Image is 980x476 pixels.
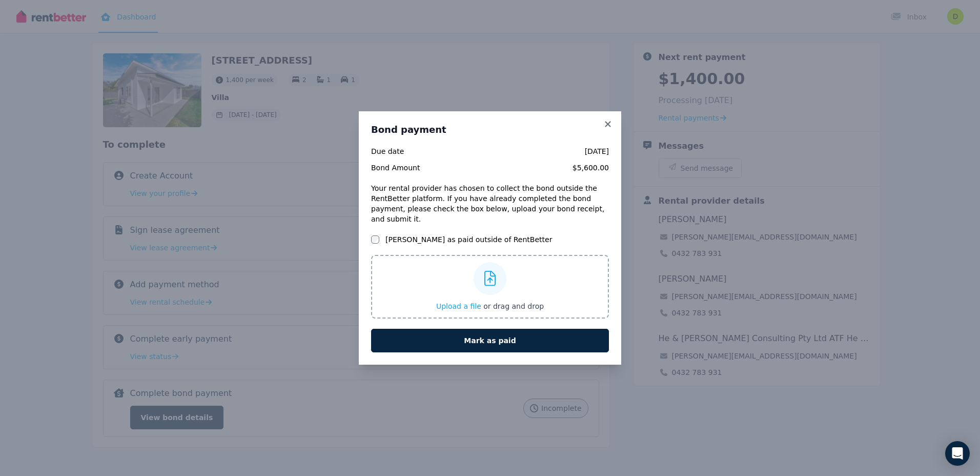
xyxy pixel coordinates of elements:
[448,163,609,173] span: $5,600.00
[483,302,544,310] span: or drag and drop
[436,302,481,310] span: Upload a file
[371,124,609,136] h3: Bond payment
[945,441,970,466] div: Open Intercom Messenger
[371,163,442,173] span: Bond Amount
[436,301,544,311] button: Upload a file or drag and drop
[371,329,609,352] button: Mark as paid
[371,146,442,156] span: Due date
[448,146,609,156] span: [DATE]
[385,234,552,245] label: [PERSON_NAME] as paid outside of RentBetter
[371,183,609,224] div: Your rental provider has chosen to collect the bond outside the RentBetter platform. If you have ...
